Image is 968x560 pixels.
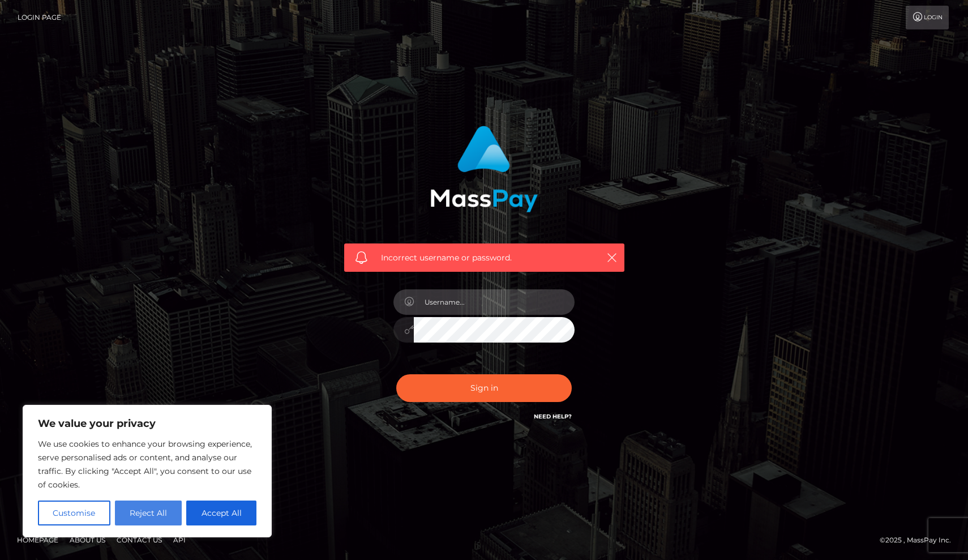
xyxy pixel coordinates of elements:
button: Customise [38,501,110,525]
button: Reject All [115,501,182,525]
input: Username... [414,289,575,315]
a: Homepage [12,531,63,549]
a: Login [906,6,949,29]
a: About Us [65,531,110,549]
button: Sign in [396,374,572,402]
button: Accept All [186,501,256,525]
img: MassPay Login [430,126,538,212]
a: API [169,531,190,549]
p: We value your privacy [38,417,256,430]
div: © 2025 , MassPay Inc. [880,534,960,546]
a: Contact Us [112,531,166,549]
a: Login Page [18,6,61,29]
div: We value your privacy [23,405,272,537]
p: We use cookies to enhance your browsing experience, serve personalised ads or content, and analys... [38,437,256,491]
a: Need Help? [534,413,572,420]
span: Incorrect username or password. [381,252,588,264]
